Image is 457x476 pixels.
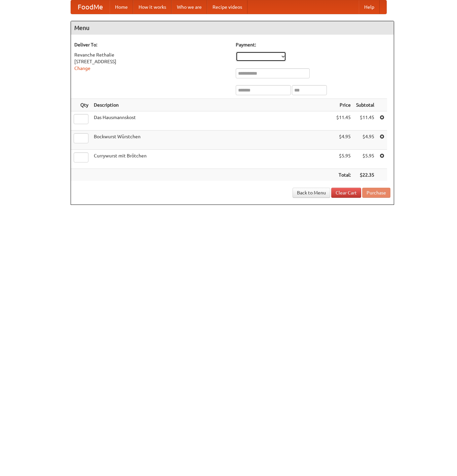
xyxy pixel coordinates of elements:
[74,58,229,65] div: [STREET_ADDRESS]
[353,169,377,181] th: $22.35
[74,41,229,48] h5: Deliver To:
[71,99,91,111] th: Qty
[353,99,377,111] th: Subtotal
[359,0,380,14] a: Help
[353,131,377,150] td: $4.95
[74,66,90,71] a: Change
[353,150,377,169] td: $5.95
[207,0,247,14] a: Recipe videos
[91,150,334,169] td: Currywurst mit Brötchen
[362,188,390,198] button: Purchase
[334,131,353,150] td: $4.95
[74,51,229,58] div: Revanche Rethalie
[91,111,334,131] td: Das Hausmannskost
[71,21,394,35] h4: Menu
[334,169,353,181] th: Total:
[334,150,353,169] td: $5.95
[331,188,361,198] a: Clear Cart
[334,99,353,111] th: Price
[91,131,334,150] td: Bockwurst Würstchen
[110,0,133,14] a: Home
[334,111,353,131] td: $11.45
[293,188,330,198] a: Back to Menu
[71,0,110,14] a: FoodMe
[172,0,207,14] a: Who we are
[133,0,172,14] a: How it works
[91,99,334,111] th: Description
[236,41,390,48] h5: Payment:
[353,111,377,131] td: $11.45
